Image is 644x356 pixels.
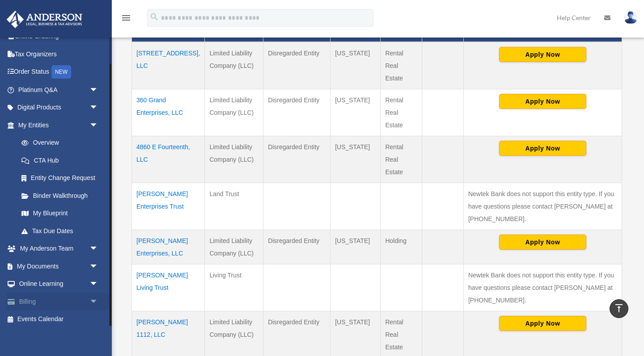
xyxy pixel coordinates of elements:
a: Platinum Q&Aarrow_drop_down [6,81,112,99]
a: My Documentsarrow_drop_down [6,257,112,275]
td: Newtek Bank does not support this entity type. If you have questions please contact [PERSON_NAME]... [463,183,622,230]
a: Order StatusNEW [6,63,112,81]
td: 4860 E Fourteenth, LLC [132,136,205,183]
td: Limited Liability Company (LLC) [205,89,263,136]
td: [US_STATE] [330,230,381,264]
a: My Anderson Teamarrow_drop_down [6,240,112,258]
a: My Blueprint [13,205,107,222]
i: menu [121,13,131,23]
img: Anderson Advisors Platinum Portal [4,11,85,28]
td: [US_STATE] [330,42,381,89]
td: [PERSON_NAME] Enterprises, LLC [132,230,205,264]
span: arrow_drop_down [89,116,107,134]
td: Limited Liability Company (LLC) [205,230,263,264]
a: Entity Change Request [13,169,107,187]
td: Limited Liability Company (LLC) [205,136,263,183]
span: arrow_drop_down [89,275,107,293]
i: search [149,12,159,22]
td: Rental Real Estate [381,89,422,136]
td: [US_STATE] [330,136,381,183]
a: Tax Organizers [6,45,112,63]
td: [US_STATE] [330,89,381,136]
td: Land Trust [205,183,263,230]
td: Holding [381,230,422,264]
button: Apply Now [499,316,586,331]
td: Rental Real Estate [381,42,422,89]
button: Apply Now [499,47,586,62]
td: Newtek Bank does not support this entity type. If you have questions please contact [PERSON_NAME]... [463,264,622,311]
span: arrow_drop_down [89,240,107,258]
a: Digital Productsarrow_drop_down [6,99,112,117]
td: Rental Real Estate [381,136,422,183]
button: Apply Now [499,94,586,109]
img: User Pic [624,11,637,24]
td: 360 Grand Enterprises, LLC [132,89,205,136]
a: Online Learningarrow_drop_down [6,275,112,293]
i: vertical_align_top [614,303,624,314]
td: Living Trust [205,264,263,311]
td: Disregarded Entity [263,42,330,89]
td: Disregarded Entity [263,230,330,264]
span: arrow_drop_down [89,257,107,276]
span: arrow_drop_down [89,293,107,311]
a: Events Calendar [6,310,112,328]
span: arrow_drop_down [89,81,107,99]
button: Apply Now [499,235,586,250]
td: Disregarded Entity [263,89,330,136]
div: NEW [51,65,71,79]
a: Binder Walkthrough [13,187,107,205]
a: Overview [13,134,103,152]
td: Disregarded Entity [263,136,330,183]
a: Tax Due Dates [13,222,107,240]
a: Billingarrow_drop_down [6,293,112,310]
a: menu [121,16,131,23]
a: vertical_align_top [610,299,628,318]
td: [PERSON_NAME] Enterprises Trust [132,183,205,230]
td: Limited Liability Company (LLC) [205,42,263,89]
a: My Entitiesarrow_drop_down [6,116,107,134]
button: Apply Now [499,141,586,156]
td: [PERSON_NAME] Living Trust [132,264,205,311]
td: [STREET_ADDRESS], LLC [132,42,205,89]
a: CTA Hub [13,151,107,169]
span: arrow_drop_down [89,99,107,117]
